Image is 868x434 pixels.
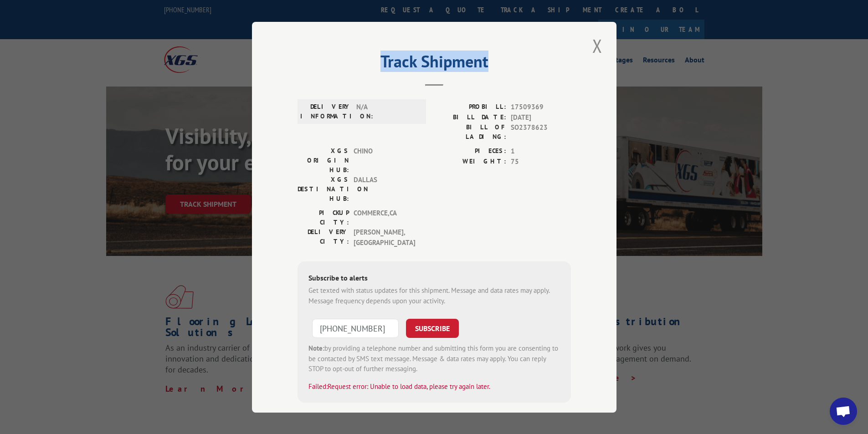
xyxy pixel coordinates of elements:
[434,102,506,112] label: PROBILL:
[511,146,571,157] span: 1
[308,272,560,286] div: Subscribe to alerts
[434,123,506,142] label: BILL OF LADING:
[511,102,571,112] span: 17509369
[354,175,415,204] span: DALLAS
[308,343,560,374] div: by providing a telephone number and submitting this form you are consenting to be contacted by SM...
[434,112,506,123] label: BILL DATE:
[434,156,506,167] label: WEIGHT:
[298,175,349,204] label: XGS DESTINATION HUB:
[511,156,571,167] span: 75
[308,286,560,306] div: Get texted with status updates for this shipment. Message and data rates may apply. Message frequ...
[298,227,349,248] label: DELIVERY CITY:
[354,146,415,175] span: CHINO
[354,227,415,248] span: [PERSON_NAME] , [GEOGRAPHIC_DATA]
[300,102,352,121] label: DELIVERY INFORMATION:
[356,102,418,121] span: N/A
[298,55,571,72] h2: Track Shipment
[590,33,605,58] button: Close modal
[406,319,459,338] button: SUBSCRIBE
[511,112,571,123] span: [DATE]
[354,208,415,227] span: COMMERCE , CA
[308,381,560,392] div: Failed: Request error: Unable to load data, please try again later.
[312,319,399,338] input: Phone Number
[830,398,857,425] a: Open chat
[434,146,506,157] label: PIECES:
[511,123,571,142] span: SO2378623
[298,208,349,227] label: PICKUP CITY:
[298,146,349,175] label: XGS ORIGIN HUB:
[308,344,324,352] strong: Note:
